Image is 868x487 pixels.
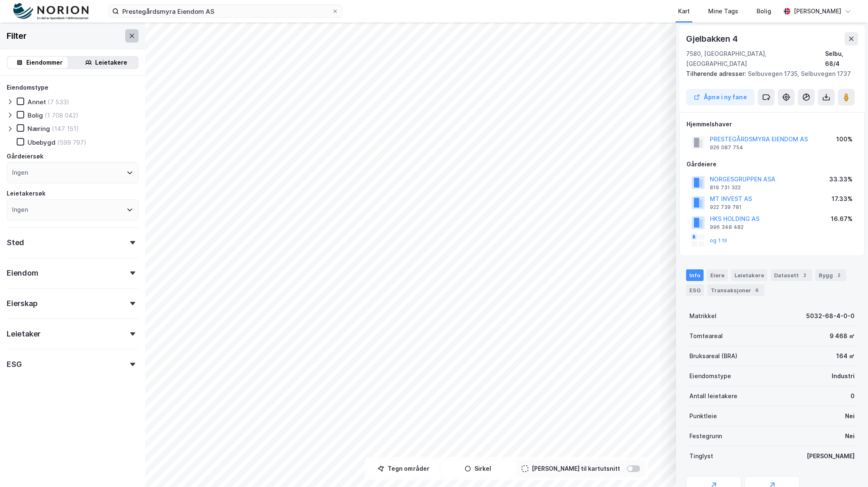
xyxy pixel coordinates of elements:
[12,205,28,215] div: Ingen
[28,125,50,133] div: Næring
[686,69,851,79] div: Selbuvegen 1735, Selbuvegen 1737
[28,111,43,119] div: Bolig
[7,188,45,198] div: Leietakersøk
[757,6,771,16] div: Bolig
[119,5,332,18] input: Søk på adresse, matrikkel, gårdeiere, leietakere eller personer
[7,359,21,369] div: ESG
[836,351,855,361] div: 164 ㎡
[794,6,841,16] div: [PERSON_NAME]
[689,411,717,421] div: Punktleie
[26,58,63,68] div: Eiendommer
[815,269,846,281] div: Bygg
[57,138,86,146] div: (599 797)
[532,464,620,474] div: [PERSON_NAME] til kartutsnitt
[7,151,43,161] div: Gårdeiersøk
[28,98,46,106] div: Annet
[686,284,704,296] div: ESG
[686,70,748,77] span: Tilhørende adresser:
[689,371,731,381] div: Eiendomstype
[7,29,27,43] div: Filter
[710,144,743,151] div: 926 087 754
[7,238,24,248] div: Sted
[731,269,767,281] div: Leietakere
[686,89,754,105] button: Åpne i ny fane
[442,460,513,477] button: Sirkel
[831,214,853,224] div: 16.67%
[689,391,737,401] div: Antall leietakere
[806,311,855,321] div: 5032-68-4-0-0
[689,431,722,441] div: Festegrunn
[95,58,127,68] div: Leietakere
[807,451,855,461] div: [PERSON_NAME]
[7,268,38,278] div: Eiendom
[7,83,48,93] div: Eiendomstype
[13,3,88,20] img: norion-logo.80e7a08dc31c2e691866.png
[686,49,825,69] div: 7580, [GEOGRAPHIC_DATA], [GEOGRAPHIC_DATA]
[689,311,717,321] div: Matrikkel
[28,138,56,146] div: Ubebygd
[12,168,28,178] div: Ingen
[845,431,855,441] div: Nei
[710,204,742,211] div: 922 739 781
[7,329,40,339] div: Leietaker
[678,6,690,16] div: Kart
[771,269,812,281] div: Datasett
[689,451,713,461] div: Tinglyst
[45,111,78,119] div: (1 708 042)
[845,411,855,421] div: Nei
[686,159,858,169] div: Gårdeiere
[835,271,843,279] div: 2
[829,174,853,184] div: 33.33%
[707,284,765,296] div: Transaksjoner
[825,49,858,69] div: Selbu, 68/4
[707,269,728,281] div: Eiere
[52,125,79,133] div: (147 151)
[686,119,858,129] div: Hjemmelshaver
[830,331,855,341] div: 9 468 ㎡
[48,98,69,106] div: (7 533)
[832,194,853,204] div: 17.33%
[753,286,761,294] div: 6
[710,224,744,231] div: 996 348 482
[710,184,741,191] div: 819 731 322
[708,6,738,16] div: Mine Tags
[689,351,737,361] div: Bruksareal (BRA)
[826,447,868,487] iframe: Chat Widget
[689,331,723,341] div: Tomteareal
[836,134,853,144] div: 100%
[832,371,855,381] div: Industri
[686,32,739,45] div: Gjelbakken 4
[850,391,855,401] div: 0
[826,447,868,487] div: Kontrollprogram for chat
[800,271,809,279] div: 2
[7,299,37,309] div: Eierskap
[686,269,704,281] div: Info
[368,460,439,477] button: Tegn områder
